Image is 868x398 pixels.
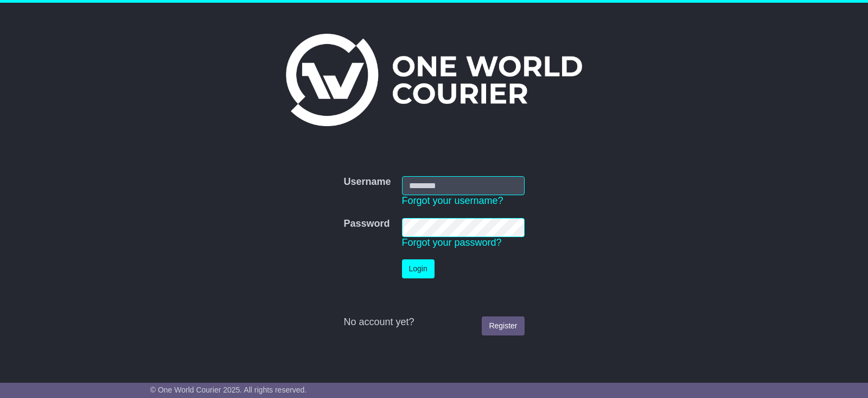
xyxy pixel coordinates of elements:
[402,259,435,278] button: Login
[482,316,524,335] a: Register
[343,316,524,328] div: No account yet?
[286,34,582,126] img: One World
[402,237,502,248] a: Forgot your password?
[343,176,391,188] label: Username
[150,385,307,394] span: © One World Courier 2025. All rights reserved.
[402,195,503,206] a: Forgot your username?
[343,218,390,230] label: Password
